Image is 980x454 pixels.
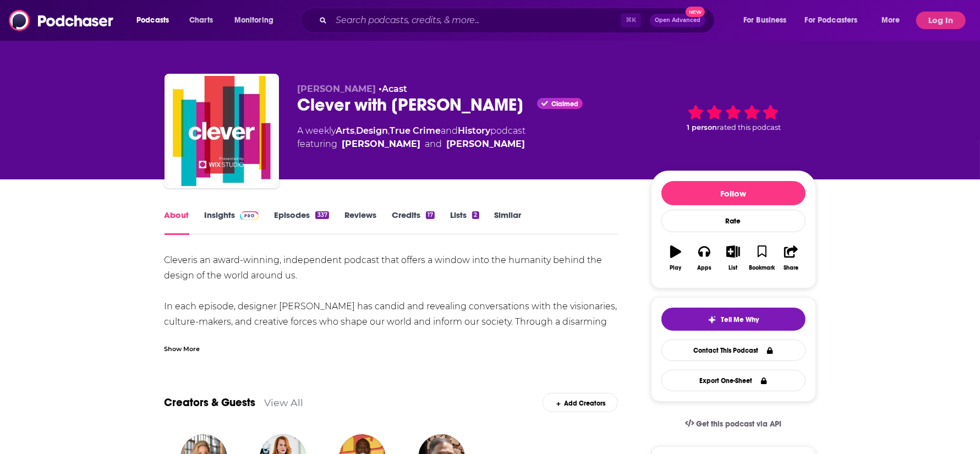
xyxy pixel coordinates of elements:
[661,181,806,205] button: Follow
[189,13,213,28] span: Charts
[495,210,522,235] a: Similar
[227,12,288,29] button: open menu
[392,210,435,235] a: Credits17
[136,13,169,28] span: Podcasts
[240,211,259,220] img: Podchaser Pro
[447,138,525,151] a: Jaime Derringer
[686,7,705,17] span: New
[690,238,719,278] button: Apps
[441,125,458,136] span: and
[661,210,806,232] div: Rate
[426,211,435,219] div: 17
[425,138,442,151] span: and
[729,265,738,271] div: List
[379,84,408,94] span: •
[165,210,189,235] a: About
[708,315,716,324] img: tell me why sparkle
[9,10,114,31] img: Podchaser - Follow, Share and Rate Podcasts
[719,238,747,278] button: List
[543,393,618,412] div: Add Creators
[315,211,329,219] div: 337
[382,84,408,94] a: Acast
[655,18,700,23] span: Open Advanced
[621,13,641,28] span: ⌘ K
[450,210,479,235] a: Lists2
[205,210,259,235] a: InsightsPodchaser Pro
[390,125,441,136] a: True Crime
[167,76,277,186] img: Clever with Amy Devers
[650,14,705,27] button: Open AdvancedNew
[331,12,621,29] input: Search podcasts, credits, & more...
[676,411,791,437] a: Get this podcast via API
[696,419,781,429] span: Get this podcast via API
[551,101,578,107] span: Claimed
[298,138,526,151] span: featuring
[388,125,390,136] span: ,
[749,265,775,271] div: Bookmark
[661,308,806,331] button: tell me why sparkleTell Me Why
[129,12,183,29] button: open menu
[718,123,781,132] span: rated this podcast
[670,265,681,271] div: Play
[661,370,806,391] button: Export One-Sheet
[344,210,376,235] a: Reviews
[661,238,690,278] button: Play
[805,13,858,28] span: For Podcasters
[182,12,220,29] a: Charts
[472,211,479,219] div: 2
[661,340,806,361] a: Contact This Podcast
[165,255,191,265] a: Clever
[342,138,421,151] a: Amy Devers
[721,315,759,324] span: Tell Me Why
[265,397,304,408] a: View All
[736,12,801,29] button: open menu
[234,13,273,28] span: Monitoring
[298,124,526,151] div: A weekly podcast
[743,13,787,28] span: For Business
[916,12,966,29] button: Log In
[882,13,900,28] span: More
[357,125,388,136] a: Design
[336,125,355,136] a: Arts
[776,238,805,278] button: Share
[458,125,491,136] a: History
[298,84,376,94] span: [PERSON_NAME]
[874,12,914,29] button: open menu
[651,84,816,152] div: 1 personrated this podcast
[274,210,329,235] a: Episodes337
[687,123,718,132] span: 1 person
[311,8,725,33] div: Search podcasts, credits, & more...
[784,265,798,271] div: Share
[165,396,256,409] a: Creators & Guests
[355,125,357,136] span: ,
[697,265,711,271] div: Apps
[798,12,874,29] button: open menu
[748,238,776,278] button: Bookmark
